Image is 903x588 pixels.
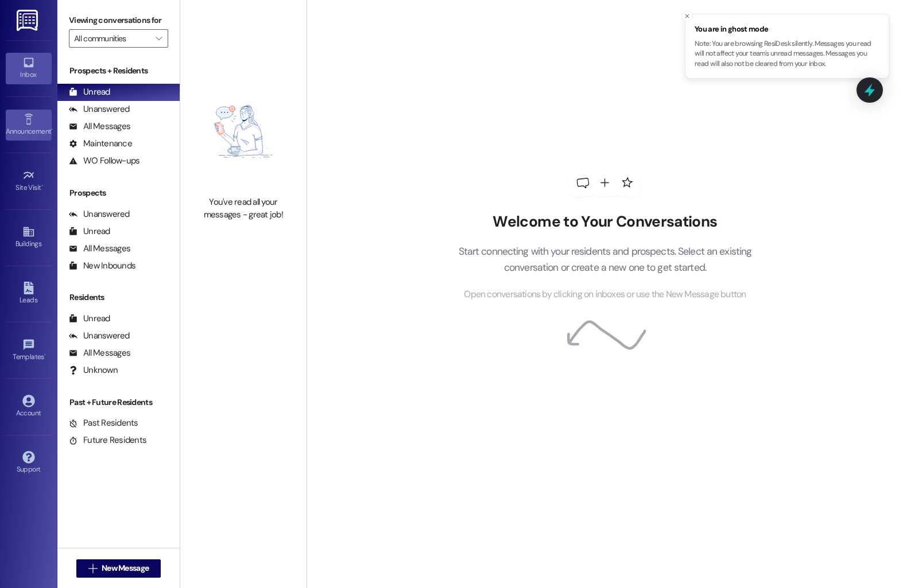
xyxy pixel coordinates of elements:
[69,155,139,167] div: WO Follow-ups
[41,182,43,190] span: •
[69,364,118,376] div: Unknown
[69,434,146,446] div: Future Residents
[464,287,746,302] span: Open conversations by clicking on inboxes or use the New Message button
[74,29,150,48] input: All communities
[69,103,130,115] div: Unanswered
[102,562,149,574] span: New Message
[69,313,110,325] div: Unread
[193,196,294,221] div: You've read all your messages - great job!
[681,10,693,22] button: Close toast
[69,417,138,429] div: Past Residents
[6,222,52,253] a: Buildings
[69,120,130,133] div: All Messages
[695,39,879,69] p: Note: You are browsing ResiDesk silently. Messages you read will not affect your team's unread me...
[156,34,162,43] i: 
[441,213,769,231] h2: Welcome to Your Conversations
[69,330,130,342] div: Unanswered
[6,447,52,478] a: Support
[17,10,40,31] img: ResiDesk Logo
[6,335,52,366] a: Templates •
[69,243,130,255] div: All Messages
[57,65,180,77] div: Prospects + Residents
[6,278,52,309] a: Leads
[88,564,97,573] i: 
[69,347,130,359] div: All Messages
[51,126,53,134] span: •
[69,225,110,237] div: Unread
[44,351,46,359] span: •
[695,24,879,35] span: You are in ghost mode
[57,187,180,199] div: Prospects
[69,86,110,98] div: Unread
[76,559,161,578] button: New Message
[69,11,168,29] label: Viewing conversations for
[69,260,135,272] div: New Inbounds
[57,291,180,303] div: Residents
[69,138,132,150] div: Maintenance
[441,243,769,276] p: Start connecting with your residents and prospects. Select an existing conversation or create a n...
[6,166,52,197] a: Site Visit •
[69,208,130,220] div: Unanswered
[6,391,52,422] a: Account
[6,53,52,84] a: Inbox
[57,396,180,408] div: Past + Future Residents
[193,73,294,190] img: empty-state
